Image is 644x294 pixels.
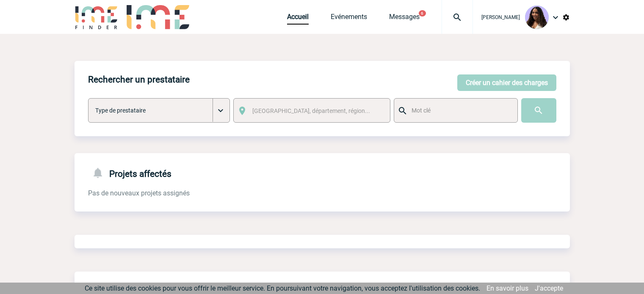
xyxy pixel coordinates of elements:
img: notifications-24-px-g.png [91,167,109,179]
input: Mot clé [409,105,510,116]
button: 6 [419,10,426,16]
input: Submit [521,98,556,123]
a: Accueil [287,13,309,25]
img: IME-Finder [75,5,119,29]
a: J'accepte [535,284,563,292]
a: Evénements [331,13,367,25]
h4: Projets affectés [88,167,171,179]
a: Messages [389,13,420,25]
img: 131234-0.jpg [525,5,549,29]
h4: Rechercher un prestataire [88,74,190,85]
span: [GEOGRAPHIC_DATA], département, région... [252,107,370,114]
span: [PERSON_NAME] [481,14,520,20]
span: Pas de nouveaux projets assignés [88,189,190,197]
a: En savoir plus [486,284,528,292]
span: Ce site utilise des cookies pour vous offrir le meilleur service. En poursuivant votre navigation... [85,284,480,292]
